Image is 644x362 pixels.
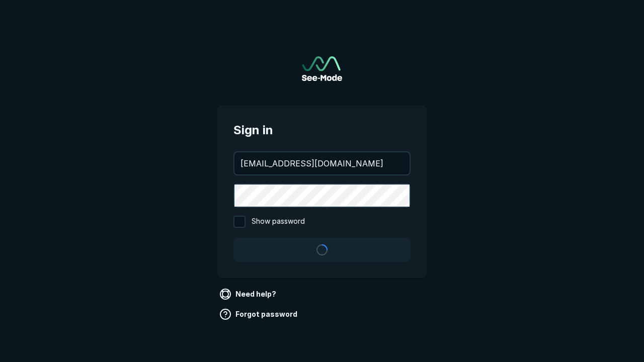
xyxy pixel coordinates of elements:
span: Sign in [233,121,411,139]
a: Need help? [217,286,280,302]
a: Go to sign in [302,56,342,81]
input: your@email.com [234,152,410,174]
img: See-Mode Logo [302,56,342,81]
a: Forgot password [217,306,301,322]
span: Show password [252,216,305,228]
